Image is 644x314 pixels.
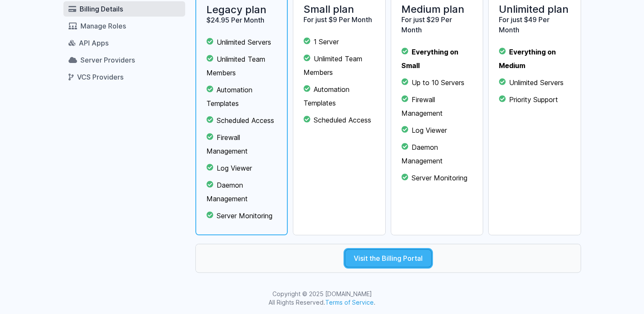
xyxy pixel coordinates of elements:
span: VCS Providers [77,73,123,81]
a: Manage Roles [63,18,185,34]
a: Visit the Billing Portal [345,249,432,267]
li: Log Viewer [401,122,473,139]
h2: Unlimited plan [499,4,570,14]
li: Unlimited Team Members [206,51,277,81]
span: Server Providers [80,56,135,64]
li: Unlimited Servers [499,74,570,91]
li: Firewall Management [401,91,473,122]
li: Everything on Medium [499,43,570,74]
a: Server Providers [63,52,185,68]
li: Server Monitoring [401,169,473,186]
h3: For just $49 Per Month [499,14,570,35]
h3: For just $29 Per Month [401,14,473,35]
li: Automation Templates [303,81,375,111]
li: Firewall Management [206,129,277,160]
h3: $24.95 Per Month [206,15,277,25]
a: Billing Details [63,1,185,17]
h3: For just $9 Per Month [303,14,375,25]
li: Priority Support [499,91,570,108]
span: API Apps [79,39,109,47]
li: Log Viewer [206,160,277,177]
li: Up to 10 Servers [401,74,473,91]
li: Server Monitoring [206,207,277,224]
span: Billing Details [80,5,123,13]
li: Automation Templates [206,81,277,112]
a: Terms of Service [325,299,374,306]
li: Unlimited Servers [206,34,277,51]
a: VCS Providers [63,69,185,85]
h2: Legacy plan [206,5,277,15]
span: Manage Roles [80,22,126,30]
h2: Medium plan [401,4,473,14]
li: 1 Server [303,33,375,50]
li: Scheduled Access [303,111,375,128]
li: Everything on Small [401,43,473,74]
li: Daemon Management [401,139,473,169]
li: Unlimited Team Members [303,50,375,81]
h2: Small plan [303,4,375,14]
li: Scheduled Access [206,112,277,129]
a: API Apps [63,35,185,51]
li: Daemon Management [206,177,277,207]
